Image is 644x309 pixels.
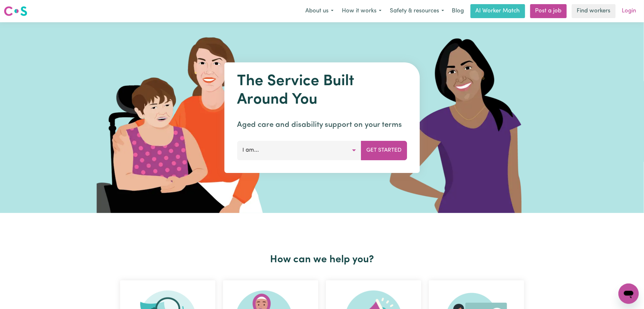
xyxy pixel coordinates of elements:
a: Login [618,4,640,18]
button: Get Started [361,141,407,160]
button: I am... [237,141,361,160]
a: Post a job [530,4,567,18]
a: Careseekers logo [4,4,27,18]
button: How it works [338,4,386,18]
button: About us [301,4,338,18]
a: Find workers [572,4,616,18]
h1: The Service Built Around You [237,72,407,109]
img: Careseekers logo [4,5,27,17]
button: Safety & resources [386,4,448,18]
h2: How can we help you? [116,254,528,266]
p: Aged care and disability support on your terms [237,119,407,131]
a: Blog [448,4,468,18]
a: AI Worker Match [471,4,525,18]
iframe: Button to launch messaging window [619,284,639,304]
